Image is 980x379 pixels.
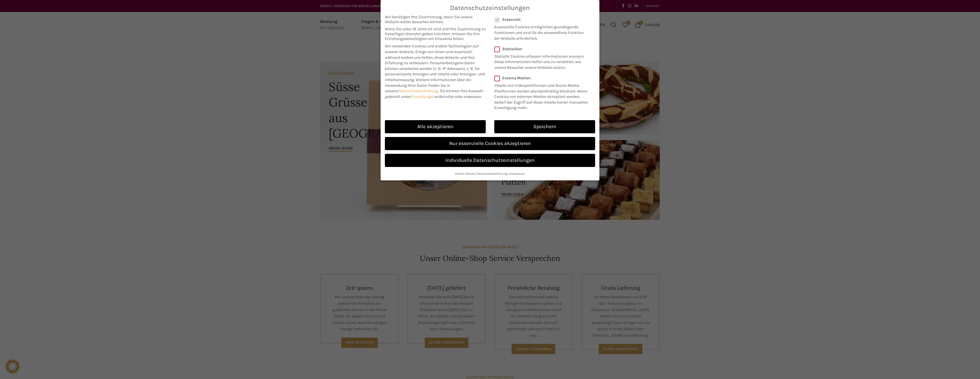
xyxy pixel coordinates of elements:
[385,61,485,82] span: Personenbezogene Daten können verarbeitet werden (z. B. IP-Adressen), z. B. für personalisierte A...
[477,172,507,176] a: Datenschutzerklärung
[411,94,435,99] a: Einstellungen
[494,22,588,41] p: Essenzielle Cookies ermöglichen grundlegende Funktionen und sind für die einwandfreie Funktion de...
[385,27,486,41] span: Wenn Sie unter 16 Jahre alt sind und Ihre Zustimmung zu freiwilligen Diensten geben möchten, müss...
[398,88,438,93] a: Datenschutzerklärung
[494,80,591,111] p: Inhalte von Videoplattformen und Social-Media-Plattformen werden standardmäßig blockiert. Wenn Co...
[450,4,530,12] span: Datenschutzeinstellungen
[385,15,486,24] span: Wir benötigen Ihre Zustimmung, bevor Sie unsere Website weiter besuchen können.
[385,88,483,99] span: Sie können Ihre Auswahl jederzeit unter widerrufen oder anpassen.
[494,17,588,22] label: Essenziell
[494,47,588,51] label: Statistiken
[385,137,595,150] a: Nur essenzielle Cookies akzeptieren
[509,172,525,176] a: Impressum
[385,44,479,65] span: Wir verwenden Cookies und andere Technologien auf unserer Website. Einige von ihnen sind essenzie...
[494,51,588,70] p: Statistik Cookies erfassen Informationen anonym. Diese Informationen helfen uns zu verstehen, wie...
[385,77,471,93] span: Weitere Informationen über die Verwendung Ihrer Daten finden Sie in unserer .
[385,154,595,167] a: Individuelle Datenschutzeinstellungen
[494,76,591,80] label: Externe Medien
[385,120,486,133] a: Alle akzeptieren
[455,172,475,176] a: Cookie-Details
[494,120,595,133] a: Speichern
